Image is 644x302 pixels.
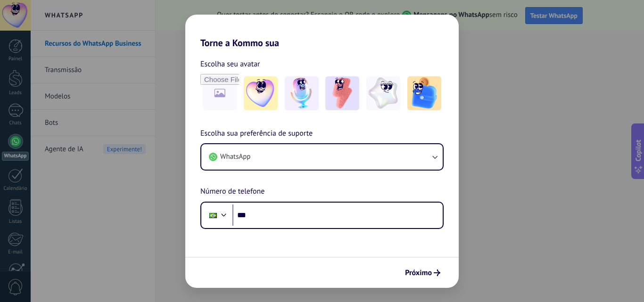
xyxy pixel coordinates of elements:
button: WhatsApp [201,144,443,170]
img: -4.jpeg [366,76,400,110]
span: Escolha seu avatar [200,58,260,70]
span: WhatsApp [220,152,250,162]
img: -1.jpeg [244,76,278,110]
span: Próximo [405,269,432,276]
img: -2.jpeg [285,76,319,110]
span: Número de telefone [200,186,264,198]
img: -3.jpeg [325,76,359,110]
h2: Torne a Kommo sua [185,15,459,49]
div: Brazil: + 55 [204,205,222,225]
img: -5.jpeg [407,76,441,110]
span: Escolha sua preferência de suporte [200,128,313,140]
button: Próximo [401,265,445,281]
